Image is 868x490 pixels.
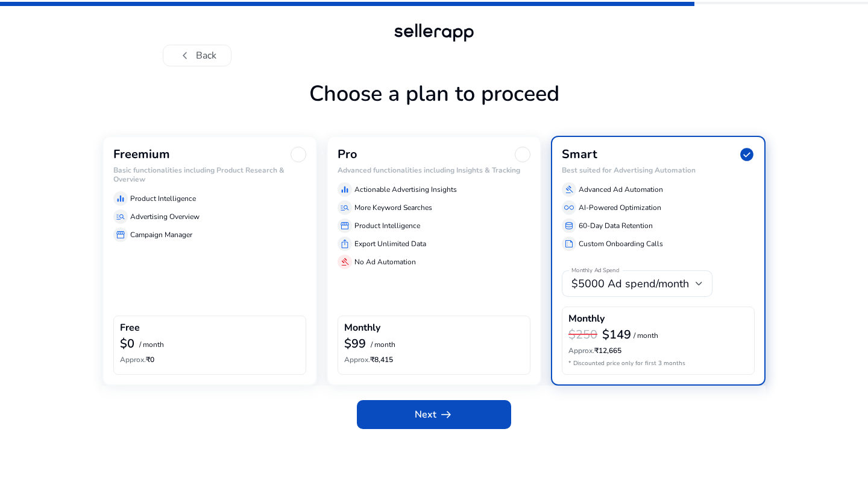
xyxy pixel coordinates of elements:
p: Product Intelligence [130,193,196,204]
h6: ₹0 [120,355,300,364]
span: ios_share [340,239,350,249]
h3: Pro [338,147,357,162]
span: storefront [340,221,350,231]
p: Campaign Manager [130,229,192,240]
span: arrow_right_alt [439,407,453,422]
button: chevron_leftBack [163,45,231,66]
span: gavel [340,257,350,267]
p: No Ad Automation [354,256,416,267]
span: database [564,221,574,231]
h3: Smart [562,147,597,162]
h6: Advanced functionalities including Insights & Tracking [338,166,530,174]
span: Approx. [120,355,146,364]
mat-label: Monthly Ad Spend [571,267,619,275]
h1: Choose a plan to proceed [102,81,766,136]
h6: Basic functionalities including Product Research & Overview [113,166,306,183]
p: Advertising Overview [130,211,200,222]
h6: Best suited for Advertising Automation [562,166,755,174]
b: $99 [344,336,366,352]
p: Product Intelligence [354,220,420,231]
h6: ₹12,665 [568,346,748,355]
h6: ₹8,415 [344,355,524,364]
p: / month [634,332,658,340]
p: Custom Onboarding Calls [579,238,663,249]
span: Approx. [568,346,594,355]
span: storefront [116,230,125,240]
span: all_inclusive [564,203,574,212]
b: $149 [602,326,631,343]
span: equalizer [340,185,350,194]
span: Approx. [344,355,370,364]
span: manage_search [116,212,125,221]
p: AI-Powered Optimization [579,202,661,213]
p: More Keyword Searches [354,202,432,213]
p: Actionable Advertising Insights [354,184,457,195]
span: equalizer [116,194,125,203]
h4: Monthly [344,322,380,334]
span: manage_search [340,203,350,212]
h3: Freemium [113,147,170,162]
span: Next [415,407,453,422]
h3: $250 [568,328,597,342]
p: Advanced Ad Automation [579,184,663,195]
span: summarize [564,239,574,249]
h4: Monthly [568,313,605,325]
span: check_circle [739,147,755,162]
p: Export Unlimited Data [354,238,426,249]
b: $0 [120,336,134,352]
h4: Free [120,322,140,334]
p: / month [139,341,164,349]
span: gavel [564,185,574,194]
p: / month [371,341,395,349]
p: * Discounted price only for first 3 months [568,359,748,368]
span: $5000 Ad spend/month [571,276,689,291]
span: chevron_left [178,48,192,63]
p: 60-Day Data Retention [579,220,653,231]
button: Nextarrow_right_alt [357,400,511,429]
